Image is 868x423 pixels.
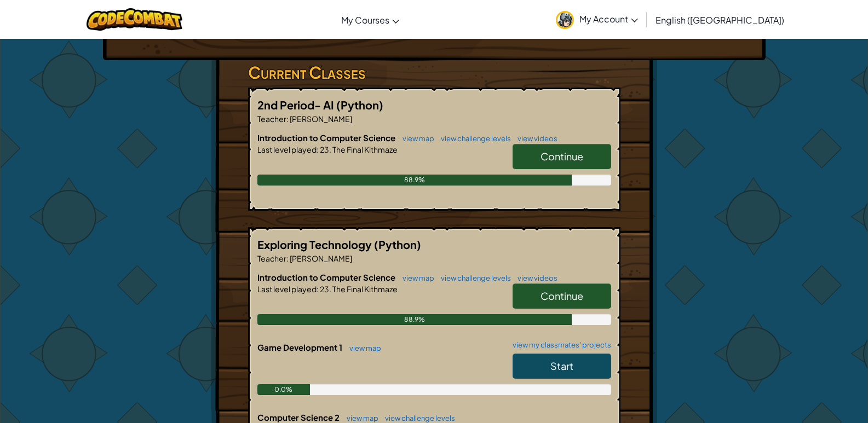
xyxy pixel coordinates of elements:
span: (Python) [374,237,421,251]
img: avatar [556,11,574,29]
span: Introduction to Computer Science [257,132,397,143]
span: 23. [319,284,331,294]
span: My Courses [341,14,389,26]
a: view my classmates' projects [507,341,611,349]
span: Continue [541,150,583,163]
div: 88.9% [257,175,572,186]
a: English ([GEOGRAPHIC_DATA]) [650,5,790,34]
span: Computer Science 2 [257,412,341,422]
span: : [317,144,319,154]
span: Game Development 1 [257,342,344,352]
span: : [286,114,289,124]
a: view videos [512,134,557,143]
span: Continue [541,289,583,302]
span: 23. [319,144,331,154]
span: : [286,253,289,263]
span: 2nd Period- AI [257,98,336,112]
span: Teacher [257,253,286,263]
a: My Account [550,2,643,37]
span: [PERSON_NAME] [289,253,352,263]
span: The Final Kithmaze [331,144,398,154]
div: 0.0% [257,384,311,395]
span: Last level played [257,284,317,294]
span: Teacher [257,114,286,124]
a: view challenge levels [435,274,511,282]
span: Exploring Technology [257,237,374,251]
a: view map [341,414,378,422]
span: My Account [579,13,638,25]
a: My Courses [336,5,405,34]
a: view videos [512,274,557,282]
img: CodeCombat logo [87,8,182,31]
span: The Final Kithmaze [331,284,398,294]
span: English ([GEOGRAPHIC_DATA]) [656,14,784,26]
a: view map [397,134,434,143]
span: Last level played [257,144,317,154]
span: Introduction to Computer Science [257,272,397,282]
a: view challenge levels [380,414,455,422]
span: [PERSON_NAME] [289,114,352,124]
span: : [317,284,319,294]
div: 88.9% [257,314,572,325]
span: (Python) [336,98,383,112]
a: view map [397,274,434,282]
a: view map [344,344,381,352]
a: view challenge levels [435,134,511,143]
span: Start [550,360,573,372]
h3: Current Classes [248,60,620,85]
